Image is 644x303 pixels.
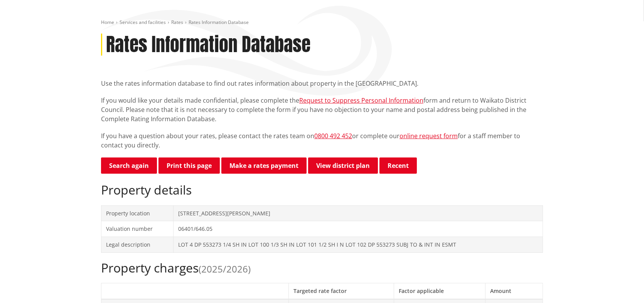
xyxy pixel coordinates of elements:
td: Property location [101,205,174,221]
th: Amount [486,283,543,299]
span: Rates Information Database [189,19,249,25]
nav: breadcrumb [101,19,543,26]
td: LOT 4 DP 553273 1/4 SH IN LOT 100 1/3 SH IN LOT 101 1/2 SH I N LOT 102 DP 553273 SUBJ TO & INT IN... [174,237,543,252]
a: Search again [101,157,157,174]
h1: Rates Information Database [106,34,310,56]
button: Print this page [158,157,220,174]
td: 06401/646.05 [174,221,543,237]
a: Services and facilities [120,19,166,25]
a: Make a rates payment [221,157,307,174]
td: Legal description [101,237,174,252]
h2: Property details [101,183,543,197]
a: 0800 492 452 [314,132,352,140]
a: online request form [400,132,458,140]
a: View district plan [308,157,378,174]
span: (2025/2026) [199,262,251,275]
th: Targeted rate factor [289,283,394,299]
a: Home [101,19,114,25]
p: If you have a question about your rates, please contact the rates team on or complete our for a s... [101,131,543,150]
td: [STREET_ADDRESS][PERSON_NAME] [174,205,543,221]
p: Use the rates information database to find out rates information about property in the [GEOGRAPHI... [101,79,543,88]
button: Recent [379,157,417,174]
a: Request to Suppress Personal Information [299,96,423,105]
h2: Property charges [101,261,543,275]
th: Factor applicable [394,283,485,299]
td: Valuation number [101,221,174,237]
a: Rates [171,19,183,25]
iframe: Messenger Launcher [609,271,636,298]
p: If you would like your details made confidential, please complete the form and return to Waikato ... [101,96,543,124]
